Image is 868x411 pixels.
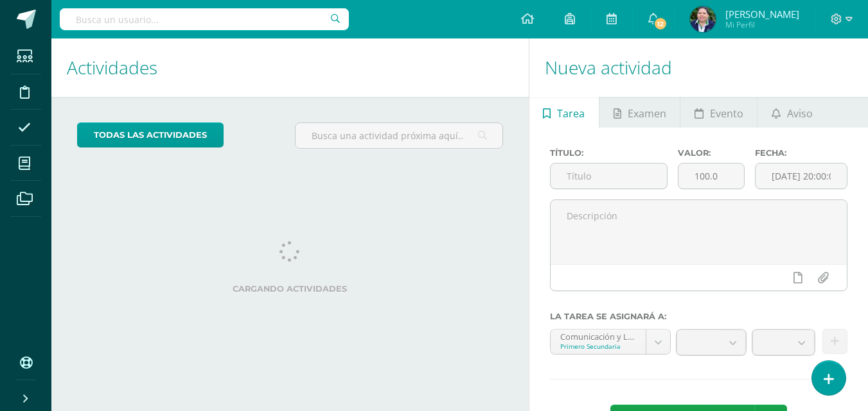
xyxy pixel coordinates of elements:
span: Aviso [787,98,813,129]
input: Busca una actividad próxima aquí... [296,123,502,148]
a: Evento [680,97,757,128]
img: a96fe352e1c998628a4a62c8d264cdd5.png [690,6,716,32]
h1: Actividades [67,38,513,97]
label: Fecha: [755,148,847,158]
span: Evento [710,98,743,129]
a: Aviso [757,97,826,128]
span: Tarea [557,98,585,129]
h1: Nueva actividad [545,38,853,97]
span: 12 [653,17,668,31]
span: Examen [628,98,666,129]
label: Valor: [678,148,745,158]
div: Comunicación y Lenguaje 'A' [560,330,636,342]
input: Título [551,164,668,189]
a: Comunicación y Lenguaje 'A'Primero Secundaria [551,330,670,354]
input: Fecha de entrega [756,164,847,189]
input: Puntos máximos [678,164,744,189]
a: todas las Actividades [77,122,224,147]
label: La tarea se asignará a: [550,312,847,321]
span: Mi Perfil [725,19,799,30]
label: Cargando actividades [77,284,503,294]
label: Título: [550,148,668,158]
a: Tarea [529,97,599,128]
input: Busca un usuario... [60,8,349,30]
span: [PERSON_NAME] [725,8,799,21]
div: Primero Secundaria [560,342,636,351]
a: Examen [599,97,680,128]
